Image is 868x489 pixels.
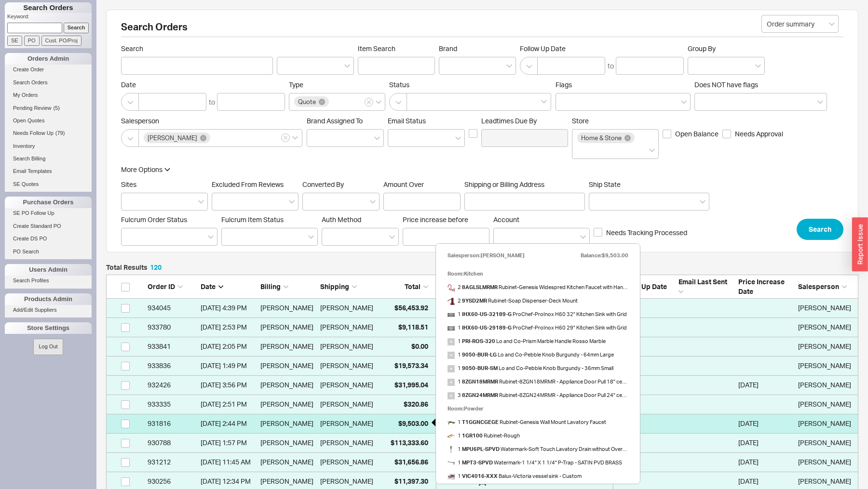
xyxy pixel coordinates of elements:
[448,469,582,483] span: 1 Balux - Victoria vessel sink - Custom
[398,419,428,427] span: $9,503.00
[106,376,858,395] a: 932426[DATE] 3:56 PM[PERSON_NAME][PERSON_NAME]$31,995.04Quote [DATE][PERSON_NAME]
[448,361,613,375] span: 1 Lo and Co - Pebble Knob Burgundy - 36mm Small
[201,395,256,414] div: 8/11/25 2:51 PM
[448,311,455,318] img: ihx60-us-32189-g_01_qf3pst
[260,375,315,395] div: [PERSON_NAME]
[556,80,572,89] span: Flags
[481,117,568,125] span: Leadtimes Due By
[380,282,428,291] div: Total
[320,452,373,472] div: [PERSON_NAME]
[448,392,455,399] img: no_photo
[320,282,375,291] div: Shipping
[289,80,303,89] span: Type
[5,247,92,257] a: PO Search
[5,53,92,65] div: Orders Admin
[201,282,216,291] span: Date
[358,44,435,53] span: Item Search
[121,165,163,174] div: More Options
[383,180,461,189] span: Amount Over
[455,136,461,140] svg: open menu
[344,64,350,68] svg: open menu
[121,165,170,174] button: More Options
[106,414,858,434] a: 931816[DATE] 2:44 PM[PERSON_NAME][PERSON_NAME]$9,503.00Quote [DATE][PERSON_NAME]
[738,433,793,452] div: 8/22/25
[320,337,373,356] div: [PERSON_NAME]
[462,284,498,291] b: 8AGLSLMRMR
[688,44,716,53] span: Group By
[227,231,233,242] input: Fulcrum Item Status
[201,356,256,375] div: 8/13/25 1:49 PM
[260,317,315,337] div: [PERSON_NAME]
[298,98,316,105] span: Quote
[201,317,256,337] div: 8/14/25 2:53 PM
[798,356,853,375] div: Adina Golomb
[448,442,628,456] a: 1 MPU6PL-SPVD Watermark-Soft Touch Lavatory Drain without Overflow-Fully Plated
[462,378,498,385] b: 8ZGN18MRMR
[330,96,337,107] input: Type
[260,452,315,472] div: [PERSON_NAME]
[374,136,380,140] svg: open menu
[106,337,858,357] a: 933841[DATE] 2:05 PM[PERSON_NAME][PERSON_NAME]$0.00Quote [DATE][PERSON_NAME]
[448,280,628,294] a: 2 8AGLSLMRMR Rubinet-Genesis Widespred Kitchen Faucet with Hand Spray
[148,282,175,291] span: Order ID
[148,134,197,141] span: [PERSON_NAME]
[797,219,843,240] button: Search
[106,357,858,376] a: 933836[DATE] 1:49 PM[PERSON_NAME][PERSON_NAME]$19,573.34Quote [DATE][PERSON_NAME]
[738,414,793,433] div: 8/22/25
[148,356,196,375] div: 933836
[448,325,455,332] img: ihx60-us-29189-g_01_jdhrxj
[5,2,92,13] h1: Search Orders
[260,433,315,452] div: [PERSON_NAME]
[448,379,455,386] img: no_photo
[798,452,853,472] div: Adina Golomb
[444,60,451,71] input: Brand
[464,180,585,189] span: Shipping or Billing Address
[5,322,92,334] div: Store Settings
[448,352,455,359] img: no_photo
[7,36,22,46] input: SE
[148,395,196,414] div: 933335
[33,339,63,355] button: Log Out
[383,193,461,211] input: Amount Over
[462,351,497,358] b: 9050-BUR-LG
[462,432,483,439] b: 1GR100
[5,264,92,276] div: Users Admin
[389,80,552,89] span: Status
[320,375,373,395] div: [PERSON_NAME]
[493,215,519,224] span: Account
[106,264,162,271] h5: Total Results
[738,452,793,472] div: 8/22/25
[448,267,628,280] div: Room: Kitchen
[394,304,428,312] span: $56,453.92
[320,317,373,337] div: [PERSON_NAME]
[448,348,614,361] span: 1 Lo and Co - Pebble Knob Burgundy - 64mm Large
[5,90,92,100] a: My Orders
[148,433,196,452] div: 930788
[24,36,40,46] input: PO
[55,130,65,136] span: ( 79 )
[448,284,455,291] img: my-rubinet_t2puzy
[738,278,785,295] span: Price Increase Date
[448,249,525,262] div: Salesperson: [PERSON_NAME]
[581,249,628,262] div: Balance: $9,503.00
[201,337,256,356] div: 8/13/25 2:05 PM
[121,180,136,188] span: Sites
[121,117,303,125] span: Salesperson
[581,134,622,141] span: Home & Stone
[148,282,196,291] div: Order ID
[5,78,92,88] a: Search Orders
[462,459,493,466] b: MPT3-SPVD
[404,400,428,408] span: $320.86
[448,473,455,480] img: WhatsApp_Image_2025-08-07_at_9.55.41_AM_snswz3
[722,130,731,138] input: Needs Approval
[201,414,256,433] div: 8/3/25 2:44 PM
[106,434,858,453] a: 930788[DATE] 1:57 PM[PERSON_NAME][PERSON_NAME]$113,333.60Quote [DATE][PERSON_NAME]
[572,117,589,125] span: Store
[148,452,196,472] div: 931212
[580,235,586,239] svg: open menu
[448,388,628,402] span: 3 Rubinet - 8ZGN24MRMR - Appliance Door Pull 24" centre (26 1/2")
[5,305,92,315] a: Add/Edit Suppliers
[405,282,420,291] span: Total
[675,129,719,139] span: Open Balance
[201,298,256,317] div: 8/14/25 4:39 PM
